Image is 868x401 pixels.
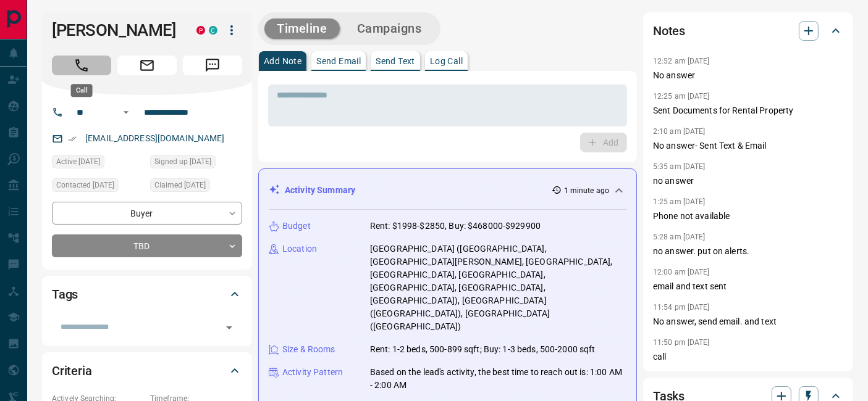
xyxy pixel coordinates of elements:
div: Thu May 15 2025 [150,155,242,172]
p: No answer [653,69,843,82]
span: Signed up [DATE] [154,155,211,168]
div: Activity Summary1 minute ago [269,179,626,202]
button: Campaigns [345,19,434,39]
p: 2:10 am [DATE] [653,127,706,136]
p: Location [282,242,317,255]
p: 1 minute ago [564,185,609,196]
p: email and text sent [653,280,843,293]
p: Add Note [264,57,301,65]
p: [GEOGRAPHIC_DATA] ([GEOGRAPHIC_DATA], [GEOGRAPHIC_DATA][PERSON_NAME], [GEOGRAPHIC_DATA], [GEOGRAP... [370,242,626,333]
p: 5:28 am [DATE] [653,233,706,241]
p: Based on the lead's activity, the best time to reach out is: 1:00 AM - 2:00 AM [370,366,626,392]
span: Active [DATE] [56,155,100,168]
p: Log Call [430,57,463,65]
h2: Tags [52,284,78,304]
div: property.ca [196,26,205,35]
div: Tue Aug 12 2025 [52,155,144,172]
span: Contacted [DATE] [56,179,114,191]
p: 11:54 pm [DATE] [653,303,710,312]
p: No answer, send email. and text [653,315,843,328]
div: Notes [653,16,843,46]
p: Budget [282,220,311,233]
p: 12:52 am [DATE] [653,57,710,65]
button: Timeline [264,19,340,39]
p: Activity Summary [285,184,355,197]
div: Call [71,84,93,97]
p: 5:35 am [DATE] [653,162,706,171]
span: Call [52,56,111,75]
h2: Notes [653,21,685,41]
p: no answer [653,175,843,188]
p: Send Email [316,57,361,65]
p: Phone not available [653,210,843,223]
div: Wed Aug 06 2025 [52,178,144,196]
div: Fri Jul 25 2025 [150,178,242,196]
p: Activity Pattern [282,366,343,379]
div: Criteria [52,356,242,386]
svg: Email Verified [68,134,77,143]
p: 11:50 pm [DATE] [653,338,710,347]
h2: Criteria [52,361,92,381]
h1: [PERSON_NAME] [52,20,178,40]
div: Tags [52,279,242,309]
p: 1:25 am [DATE] [653,197,706,206]
p: 12:25 am [DATE] [653,92,710,101]
div: TBD [52,234,242,257]
button: Open [119,105,133,120]
p: 12:00 am [DATE] [653,268,710,276]
p: Rent: $1998-$2850, Buy: $468000-$929900 [370,220,541,233]
p: no answer. put on alerts. [653,245,843,258]
p: Sent Documents for Rental Property [653,104,843,117]
p: Size & Rooms [282,343,335,356]
p: Rent: 1-2 beds, 500-899 sqft; Buy: 1-3 beds, 500-2000 sqft [370,343,596,356]
p: Send Text [376,57,415,65]
span: Claimed [DATE] [154,179,206,191]
p: call [653,350,843,363]
div: condos.ca [209,26,217,35]
span: Email [117,56,177,75]
span: Message [183,56,242,75]
p: No answer- Sent Text & Email [653,139,843,152]
div: Buyer [52,202,242,225]
button: Open [221,319,238,336]
a: [EMAIL_ADDRESS][DOMAIN_NAME] [85,133,225,143]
